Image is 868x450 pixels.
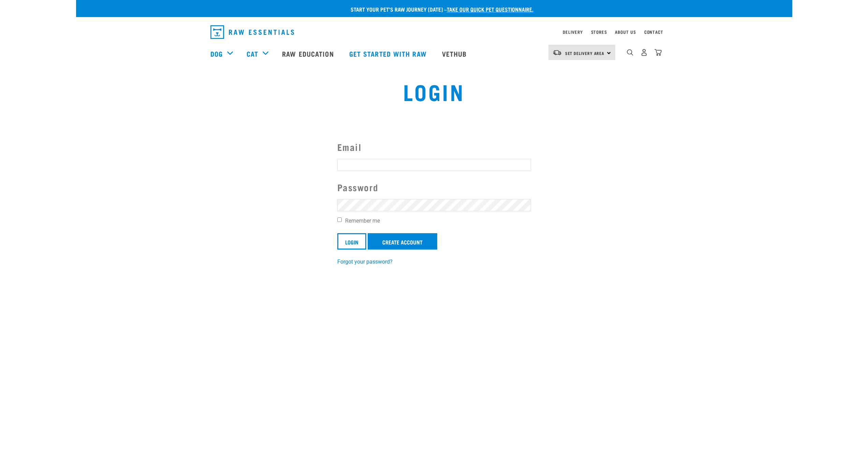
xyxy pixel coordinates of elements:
a: About Us [615,31,636,33]
a: Contact [644,31,663,33]
a: Forgot your password? [337,258,393,265]
img: user.png [641,49,648,56]
a: Stores [591,31,607,33]
img: home-icon-1@2x.png [627,49,633,56]
input: Login [337,233,366,250]
label: Password [337,180,531,194]
span: Set Delivery Area [565,52,605,54]
a: Delivery [563,31,583,33]
label: Email [337,140,531,154]
a: Get started with Raw [342,40,435,67]
nav: dropdown navigation [205,23,663,42]
a: Raw Education [275,40,342,67]
a: take our quick pet questionnaire. [447,8,533,11]
img: home-icon@2x.png [654,49,662,56]
a: Vethub [435,40,475,67]
input: Remember me [337,217,342,222]
a: Dog [210,48,223,59]
img: Raw Essentials Logo [210,25,294,39]
p: Start your pet’s raw journey [DATE] – [81,5,797,13]
label: Remember me [337,217,531,225]
nav: dropdown navigation [76,40,792,67]
img: van-moving.png [553,50,562,56]
h1: Login [210,79,658,103]
a: Create Account [368,233,437,250]
a: Cat [247,48,258,59]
